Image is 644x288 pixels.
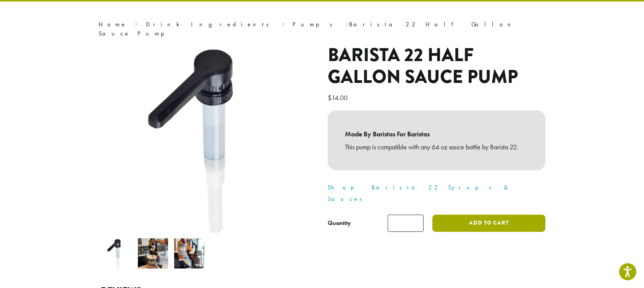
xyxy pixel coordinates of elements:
[99,20,545,38] nav: Breadcrumb
[432,215,545,232] button: Add to cart
[174,238,204,269] img: Barista 22 Half Gallon Sauce Pump - Image 3
[99,20,127,28] a: Home
[328,183,511,203] a: Shop Barista 22 Syrups & Sauces
[345,141,528,154] p: This pump is compatible with any 64 oz sauce bottle by Barista 22.
[146,20,274,28] a: Drink Ingredients
[345,128,528,141] b: Made By Baristas For Baristas
[102,238,132,269] img: Barista 22 Half Gallon Sauce Pump
[328,44,545,88] h1: Barista 22 Half Gallon Sauce Pump
[328,93,332,102] span: $
[388,215,424,232] input: Product quantity
[138,238,168,269] img: Barista 22 Half Gallon Sauce Pump - Image 2
[328,218,351,228] div: Quantity
[293,20,338,28] a: Pumps
[346,17,348,29] span: ›
[282,17,285,29] span: ›
[328,93,350,102] bdi: 14.00
[135,17,138,29] span: ›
